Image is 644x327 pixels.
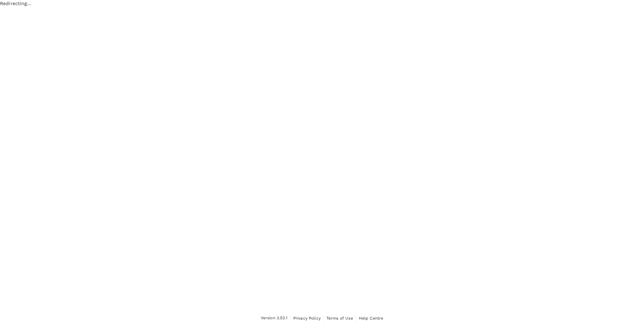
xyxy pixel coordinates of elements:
a: Help Centre [359,315,384,322]
a: Privacy Policy [293,315,321,322]
span: Help Centre [359,316,384,321]
a: Terms of Use [326,315,353,322]
span: Terms of Use [326,316,353,321]
span: Privacy Policy [293,316,321,321]
span: Version 3.53.1 [261,315,287,322]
